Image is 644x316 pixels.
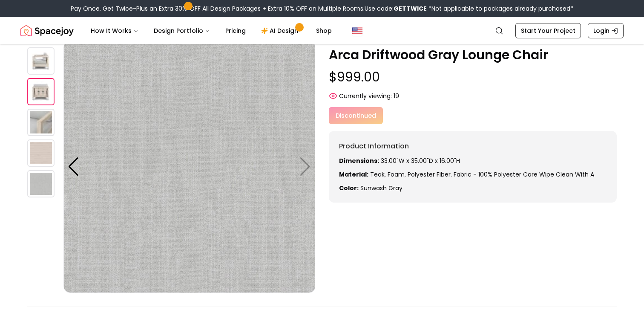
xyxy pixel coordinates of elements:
a: AI Design [254,22,308,39]
span: sunwash gray [360,184,402,192]
strong: Dimensions: [339,157,379,165]
p: 33.00"W x 35.00"D x 16.00"H [339,157,607,165]
img: United States [352,26,362,36]
strong: Color: [339,184,359,192]
img: https://storage.googleapis.com/spacejoy-main/assets/6253979955bc0a0036fde3e4/product_4_jhm84o793p1 [27,78,55,105]
a: Login [588,23,624,38]
p: Arca Driftwood Gray Lounge Chair [329,47,617,63]
div: Pay Once, Get Twice-Plus an Extra 30% OFF All Design Packages + Extra 10% OFF on Multiple Rooms. [71,4,573,13]
a: Pricing [218,22,253,39]
p: $999.00 [329,70,617,85]
img: https://storage.googleapis.com/spacejoy-main/assets/6253979955bc0a0036fde3e4/product_5_029do8dmnie9i [27,109,55,136]
span: *Not applicable to packages already purchased* [427,4,573,13]
img: Spacejoy Logo [20,22,74,39]
nav: Global [20,17,624,44]
span: 19 [394,92,399,100]
a: Start Your Project [515,23,581,38]
button: Design Portfolio [147,22,217,39]
img: https://storage.googleapis.com/spacejoy-main/assets/6253979955bc0a0036fde3e4/product_1_8nglgkpep8a5 [27,170,55,197]
a: Shop [309,22,339,39]
img: https://storage.googleapis.com/spacejoy-main/assets/6253979955bc0a0036fde3e4/product_3_akcael288229 [27,47,55,75]
img: https://storage.googleapis.com/spacejoy-main/assets/6253979955bc0a0036fde3e4/product_0_g8apfb8g9l48 [27,139,55,167]
button: How It Works [84,22,145,39]
span: Teak, foam, polyester fiber. Fabric - 100% polyester Care Wipe clean with a [370,170,594,179]
strong: Material: [339,170,368,179]
span: Use code: [365,4,427,13]
a: Spacejoy [20,22,74,39]
nav: Main [84,22,339,39]
b: GETTWICE [394,4,427,13]
span: Currently viewing: [339,92,392,100]
img: https://storage.googleapis.com/spacejoy-main/assets/6253979955bc0a0036fde3e4/product_1_8nglgkpep8a5 [63,41,316,293]
h6: Product Information [339,141,607,151]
